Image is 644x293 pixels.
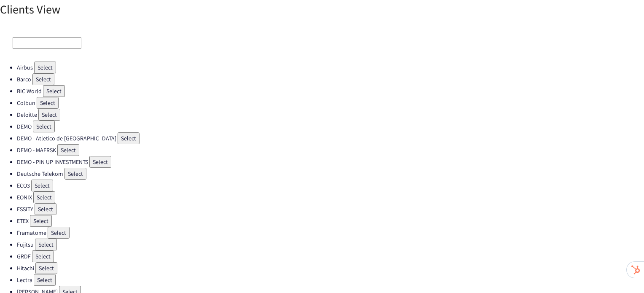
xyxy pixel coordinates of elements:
li: ESSITY [17,203,644,215]
li: EONIX [17,191,644,203]
button: Select [38,109,60,121]
li: ECO3 [17,180,644,191]
li: Colbun [17,97,644,109]
li: Barco [17,73,644,85]
li: DEMO - MAERSK [17,144,644,156]
button: Select [33,121,55,132]
li: Framatome [17,227,644,239]
iframe: Chat Widget [602,253,644,293]
li: Lectra [17,274,644,286]
button: Select [35,239,57,250]
button: Select [48,227,70,239]
button: Select [34,62,56,73]
li: Hitachi [17,262,644,274]
li: Deloitte [17,109,644,121]
button: Select [34,274,56,286]
button: Select [31,180,53,191]
button: Select [30,215,52,227]
button: Select [35,203,56,215]
button: Select [35,262,57,274]
button: Select [118,132,140,144]
button: Select [37,97,59,109]
li: Fujitsu [17,239,644,250]
button: Select [57,144,79,156]
li: DEMO - PIN UP INVESTMENTS [17,156,644,168]
button: Select [33,191,55,203]
button: Select [64,168,86,180]
button: Select [32,250,54,262]
li: Airbus [17,62,644,73]
li: ETEX [17,215,644,227]
button: Select [43,85,65,97]
li: DEMO - Atletico de [GEOGRAPHIC_DATA] [17,132,644,144]
li: GRDF [17,250,644,262]
li: DEMO [17,121,644,132]
button: Select [89,156,111,168]
button: Select [32,73,54,85]
li: Deutsche Telekom [17,168,644,180]
li: BIC World [17,85,644,97]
